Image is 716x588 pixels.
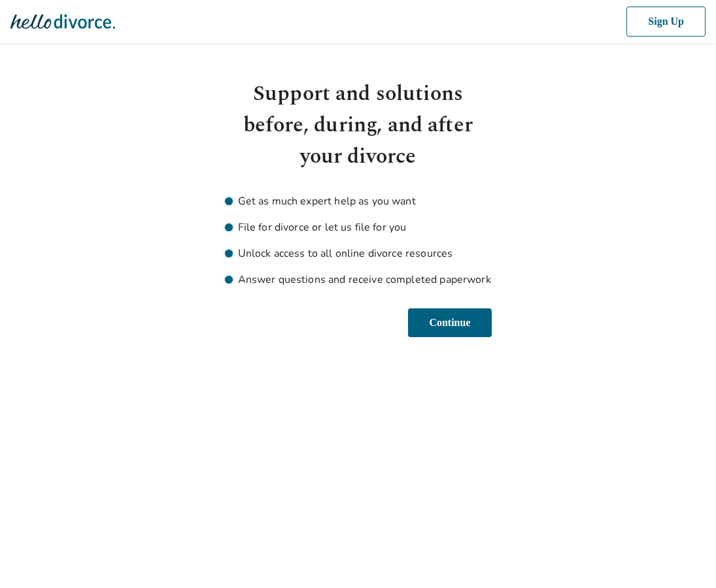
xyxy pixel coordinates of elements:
[225,193,492,209] li: Get as much expert help as you want
[225,78,492,172] h1: Support and solutions before, during, and after your divorce
[225,246,492,261] li: Unlock access to all online divorce resources
[624,7,706,37] button: Sign Up
[225,272,492,287] li: Answer questions and receive completed paperwork
[225,220,492,235] li: File for divorce or let us file for you
[10,8,115,35] img: Hello Divorce Logo
[407,308,492,337] button: Continue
